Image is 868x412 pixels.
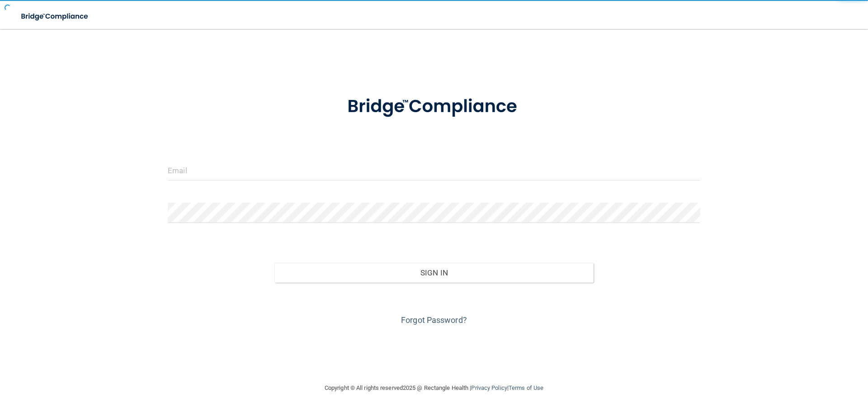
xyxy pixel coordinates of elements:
img: bridge_compliance_login_screen.278c3ca4.svg [329,83,539,130]
input: Email [168,160,700,180]
button: Sign In [274,263,594,283]
img: bridge_compliance_login_screen.278c3ca4.svg [14,7,97,26]
a: Terms of Use [509,384,543,391]
a: Privacy Policy [471,384,507,391]
a: Forgot Password? [401,315,467,325]
div: Copyright © All rights reserved 2025 @ Rectangle Health | | [269,374,599,403]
